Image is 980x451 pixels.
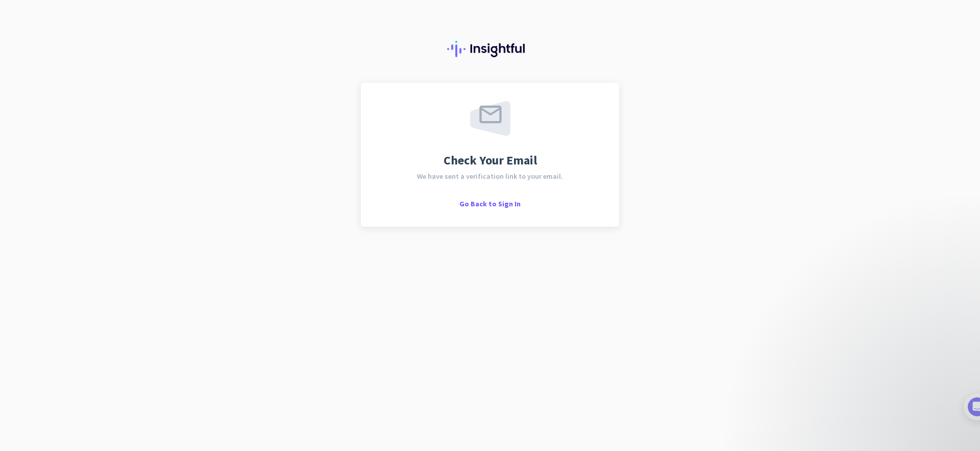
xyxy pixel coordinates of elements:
[417,173,563,180] span: We have sent a verification link to your email.
[447,41,533,57] img: Insightful
[459,199,521,208] span: Go Back to Sign In
[470,101,510,136] img: email-sent
[444,154,537,167] span: Check Your Email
